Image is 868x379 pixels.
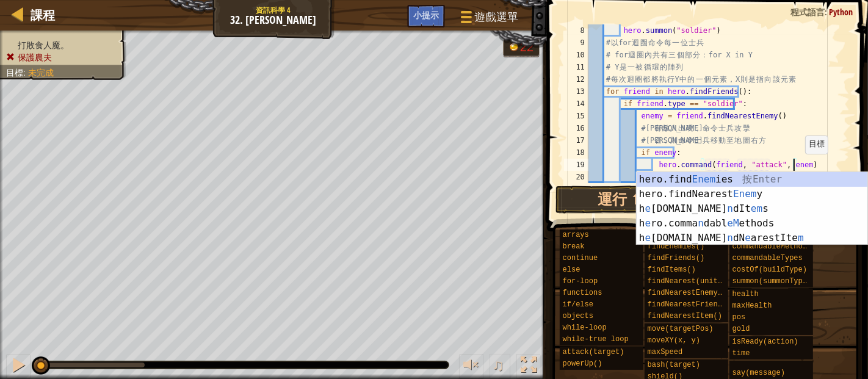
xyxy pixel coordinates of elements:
[732,254,803,262] span: commandableTypes
[648,254,705,262] span: findFriends()
[563,231,589,239] span: arrays
[564,73,588,85] div: 12
[732,301,772,310] span: maxHealth
[555,186,698,214] button: 運行 ⇧↵
[28,68,54,78] span: 未完成
[732,290,759,298] span: health
[563,335,629,344] span: while-true loop
[563,312,593,320] span: objects
[648,289,727,297] span: findNearestEnemy()
[564,61,588,73] div: 11
[563,348,624,356] span: attack(target)
[563,289,602,297] span: functions
[563,242,585,251] span: break
[18,40,69,50] span: 打敗食人魔。
[564,122,588,134] div: 16
[516,354,541,379] button: 切換全螢幕
[6,68,23,78] span: 目標
[648,361,700,369] span: bash(target)
[648,300,731,309] span: findNearestFriend()
[564,134,588,146] div: 17
[809,140,825,149] code: 目標
[648,348,683,356] span: maxSpeed
[732,313,746,322] span: pos
[490,354,510,379] button: ♫
[648,277,727,286] span: findNearest(units)
[23,68,28,78] span: :
[564,37,588,49] div: 9
[413,9,439,21] span: 小提示
[648,265,696,274] span: findItems()
[648,242,705,251] span: findEnemies()
[563,359,602,368] span: powerUp()
[492,356,504,374] span: ♫
[520,42,533,54] div: 22
[564,49,588,61] div: 10
[732,349,750,358] span: time
[6,39,117,51] li: 打敗食人魔。
[790,6,825,18] span: 程式語言
[563,254,598,262] span: continue
[563,277,598,286] span: for-loop
[564,24,588,37] div: 8
[6,354,31,379] button: Ctrl + P: Pause
[459,354,483,379] button: 調整音量
[829,6,853,18] span: Python
[18,52,52,62] span: 保護農夫
[563,265,580,274] span: else
[31,7,55,23] span: 課程
[648,325,714,333] span: move(targetPos)
[474,9,518,25] span: 遊戲選單
[503,38,540,57] div: Team 'humans' has 22 gold.
[732,265,807,274] span: costOf(buildType)
[564,85,588,98] div: 13
[825,6,829,18] span: :
[6,51,117,63] li: 保護農夫
[732,369,785,377] span: say(message)
[648,336,700,345] span: moveXY(x, y)
[564,146,588,159] div: 18
[732,277,812,286] span: summon(summonType)
[732,242,812,251] span: commandableMethods
[24,7,55,23] a: 課程
[732,337,798,346] span: isReady(action)
[564,110,588,122] div: 15
[563,300,593,309] span: if/else
[648,312,722,320] span: findNearestItem()
[564,98,588,110] div: 14
[732,325,750,333] span: gold
[563,323,607,332] span: while-loop
[564,159,588,171] div: 19
[451,5,526,34] button: 遊戲選單
[564,171,588,183] div: 20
